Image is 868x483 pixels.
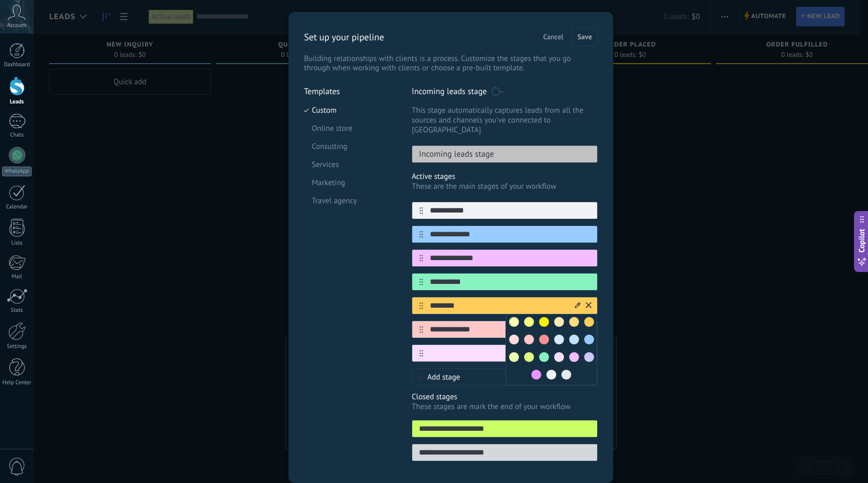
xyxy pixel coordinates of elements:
span: Cancel [543,33,563,40]
div: Mail [2,274,32,280]
li: Online store [304,119,396,138]
li: Marketing [304,174,396,192]
div: Chats [2,132,32,139]
p: Building relationships with clients is a process. Customize the stages that you go through when w... [304,54,598,73]
li: Services [304,156,396,174]
p: Set up your pipeline [304,31,384,43]
div: Calendar [2,204,32,210]
button: Cancel [539,29,568,44]
li: Travel agency [304,192,396,210]
div: Help Center [2,380,32,386]
span: Save [577,33,592,40]
p: Closed stages [412,392,598,402]
button: Save [572,27,598,46]
p: Incoming leads stage [412,86,487,97]
li: Consulting [304,138,396,156]
li: Custom [304,101,396,119]
div: Leads [2,99,32,105]
div: Lists [2,240,32,247]
p: Incoming leads stage [412,149,494,159]
p: These are the main stages of your workflow [412,182,598,191]
div: Dashboard [2,62,32,68]
div: WhatsApp [2,167,32,176]
span: Account [7,22,26,29]
p: Templates [304,86,396,97]
div: Settings [2,343,32,350]
p: Active stages [412,172,598,182]
p: These stages are mark the end of your workflow [412,402,598,412]
span: Add stage [427,372,460,382]
span: Copilot [857,229,867,253]
p: This stage automatically captures leads from all the sources and channels you’ve connected to [GE... [412,105,598,135]
div: Stats [2,307,32,314]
